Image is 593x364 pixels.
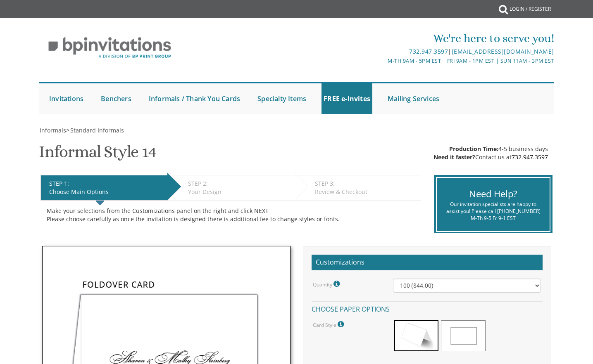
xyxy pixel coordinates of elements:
div: Choose Main Options [49,188,163,196]
a: FREE e-Invites [322,83,372,114]
a: 732.947.3597 [512,153,548,161]
a: Benchers [99,83,133,114]
h2: Customizations [312,255,543,270]
span: > [66,126,124,134]
img: BP Invitation Loft [39,31,181,65]
div: We're here to serve you! [211,30,554,47]
div: STEP 3: [315,180,417,188]
iframe: chat widget [558,331,585,356]
h1: Informal Style 14 [39,143,156,167]
div: Review & Checkout [315,188,417,196]
span: Informals [40,126,66,134]
a: Invitations [47,83,86,114]
div: STEP 1: [49,180,163,188]
a: 732.947.3597 [409,47,448,55]
div: Our invitation specialists are happy to assist you! Please call [PHONE_NUMBER] M-Th 9-5 Fr 9-1 EST [443,201,543,222]
a: Specialty Items [255,83,308,114]
div: Your Design [188,188,290,196]
a: Mailing Services [386,83,441,114]
a: Informals [39,126,66,134]
div: M-Th 9am - 5pm EST | Fri 9am - 1pm EST | Sun 11am - 3pm EST [211,57,554,65]
div: Make your selections from the Customizations panel on the right and click NEXT Please choose care... [47,207,415,223]
div: 4-5 business days Contact us at [433,145,548,161]
span: Production Time: [449,145,498,153]
div: STEP 2: [188,180,290,188]
div: | [211,47,554,57]
span: Need it faster? [433,153,475,161]
label: Card Style [313,319,346,330]
a: Standard Informals [69,126,124,134]
label: Quantity [313,279,342,289]
div: Need Help? [443,187,543,200]
h4: Choose paper options [312,301,543,315]
a: Informals / Thank You Cards [147,83,242,114]
a: [EMAIL_ADDRESS][DOMAIN_NAME] [452,47,554,55]
span: Standard Informals [70,126,124,134]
